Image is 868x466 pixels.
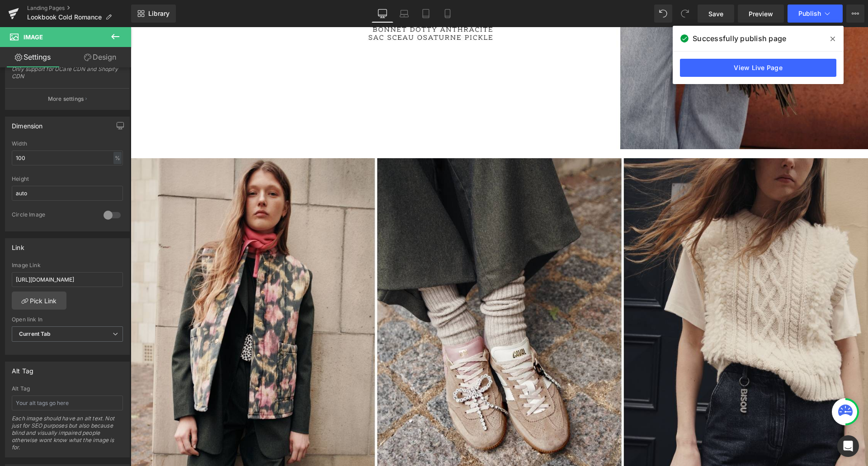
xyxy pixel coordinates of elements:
button: Redo [676,5,694,23]
span: Save [708,9,723,19]
span: Successfully publish page [693,33,786,44]
span: Preview [749,9,773,19]
div: Circle Image [12,211,94,221]
span: Library [148,9,170,18]
a: Desktop [372,5,393,23]
a: Preview [738,5,784,23]
div: Alt Tag [12,362,33,375]
div: Image Link [12,262,123,268]
div: Open Intercom Messenger [837,435,859,457]
div: % [113,152,122,164]
p: More settings [48,95,84,103]
a: Design [67,47,133,67]
button: Publish [788,5,843,23]
input: https://your-shop.myshopify.com [12,272,123,287]
div: Each image should have an alt text. Not just for SEO purposes but also because blind and visually... [12,415,123,457]
a: Laptop [393,5,415,23]
button: Undo [654,5,672,23]
a: Pick Link [12,292,66,310]
button: More [846,5,864,23]
div: Alt Tag [12,386,123,392]
input: auto [12,151,123,165]
a: Landing Pages [27,5,131,12]
span: Lookbook Cold Romance [27,14,102,21]
input: auto [12,186,123,201]
div: Open link In [12,316,123,323]
input: Your alt tags go here [12,395,123,410]
b: Current Tab [19,330,51,337]
a: View Live Page [680,59,836,77]
div: Link [12,239,24,251]
span: Publish [798,10,821,17]
a: Tablet [415,5,437,23]
button: More settings [5,88,129,109]
div: Only support for UCare CDN and Shopify CDN [12,66,123,86]
span: Image [24,33,43,41]
a: Mobile [437,5,458,23]
div: Dimension [12,117,43,130]
div: Width [12,141,123,147]
a: New Library [131,5,176,23]
div: Height [12,176,123,182]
